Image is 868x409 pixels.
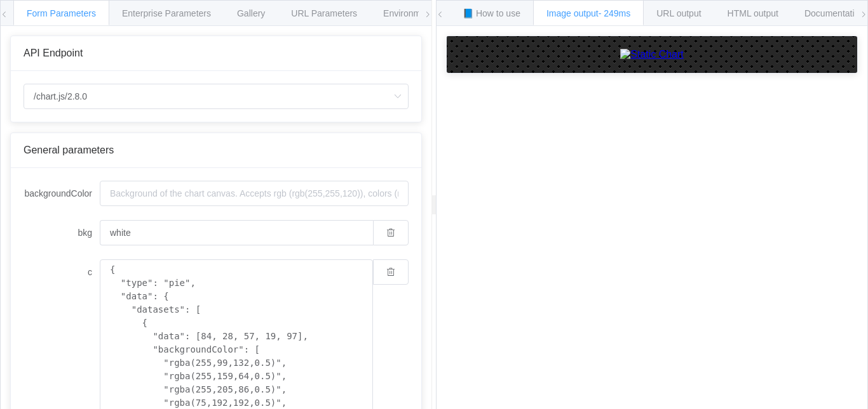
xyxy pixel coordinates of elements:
a: Static Chart [459,49,844,60]
span: 📘 How to use [463,8,520,18]
img: Static Chart [620,49,684,60]
input: Background of the chart canvas. Accepts rgb (rgb(255,255,120)), colors (red), and url-encoded hex... [100,220,373,245]
span: Gallery [237,8,265,18]
span: Documentation [804,8,864,18]
input: Select [24,84,409,109]
span: - 249ms [599,8,631,18]
span: URL Parameters [291,8,357,18]
label: backgroundColor [24,181,100,206]
span: Form Parameters [27,8,96,18]
span: General parameters [24,145,114,155]
input: Background of the chart canvas. Accepts rgb (rgb(255,255,120)), colors (red), and url-encoded hex... [100,181,409,206]
span: HTML output [728,8,778,18]
span: Environments [383,8,438,18]
span: Image output [546,8,630,18]
label: bkg [24,220,100,245]
label: c [24,259,100,285]
span: API Endpoint [24,48,83,58]
span: URL output [656,8,701,18]
span: Enterprise Parameters [122,8,211,18]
